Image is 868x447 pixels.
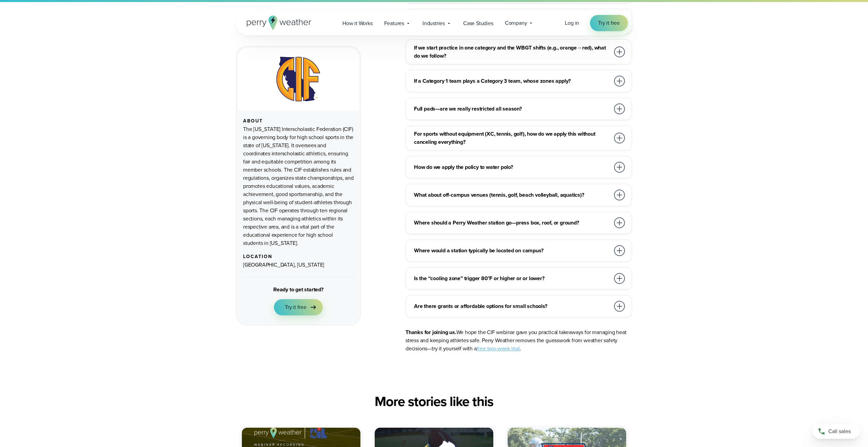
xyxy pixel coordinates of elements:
[414,247,610,255] h3: Where would a station typically be located on campus?
[414,105,610,113] h3: Full pads—are we really restricted all season?
[414,191,610,199] h3: What about off-campus venues (tennis, golf, beach volleyball, aquatics)?
[812,424,860,439] a: Call sales
[828,427,851,435] span: Call sales
[565,19,579,27] span: Log in
[463,19,493,27] span: Case Studies
[273,286,323,294] div: Ready to get started?
[477,345,520,352] a: free two-week trial
[414,44,610,60] h3: If we start practice in one category and the WBGT shifts (e.g., orange→red), what do we follow?
[406,328,456,336] strong: Thanks for joining us.
[342,19,373,27] span: How it Works
[414,302,610,310] h3: Are there grants or affordable options for small schools?
[565,19,579,27] a: Log in
[243,118,354,124] div: About
[285,303,307,311] span: Try it free
[414,274,610,283] h3: Is the “cooling zone” trigger 80°F or higher or or lower?
[337,16,378,30] a: How it Works
[243,261,354,269] div: [GEOGRAPHIC_DATA], [US_STATE]
[505,19,527,27] span: Company
[414,163,610,171] h3: How do we apply the policy to water polo?
[406,328,632,353] p: We hope the CIF webinar gave you practical takeaways for managing heat stress and keeping athlete...
[236,393,632,410] h2: More stories like this
[422,19,445,27] span: Industries
[457,16,499,30] a: Case Studies
[384,19,404,27] span: Features
[243,254,354,259] div: Location
[243,125,354,247] div: The [US_STATE] Interscholastic Federation (CIF) is a governing body for high school sports in the...
[414,77,610,85] h3: If a Category 1 team plays a Category 3 team, whose zones apply?
[274,299,323,315] a: Try it free
[414,219,610,227] h3: Where should a Perry Weather station go—press box, roof, or ground?
[414,130,610,146] h3: For sports without equipment (XC, tennis, golf), how do we apply this without canceling everything?
[590,15,628,31] a: Try it free
[598,19,620,27] span: Try it free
